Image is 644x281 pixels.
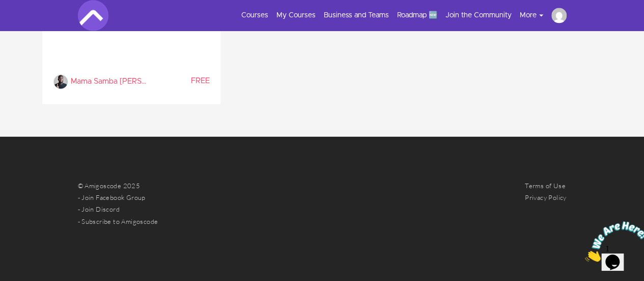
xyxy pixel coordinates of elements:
a: Courses [241,10,268,20]
iframe: chat widget [581,217,644,266]
p: Mama Samba Braima Nelson [71,74,147,89]
img: Chat attention grabber [4,4,67,44]
a: Join the Community [445,10,512,20]
a: Roadmap 🆕 [397,10,437,20]
a: Business and Teams [324,10,389,20]
a: My Courses [276,10,316,20]
li: © Amigoscode 2025 [78,180,158,192]
img: Mama Samba Braima Nelson [53,74,68,89]
p: FREE [147,76,210,86]
a: Terms of Use [525,182,566,190]
button: More [520,10,551,20]
img: nnajiugochukwu08@gmail.com [551,8,567,23]
a: - Join Discord [78,205,120,213]
a: Privacy Policy [525,193,566,201]
a: - Join Facebook Group [78,193,146,201]
span: 1 [4,4,8,13]
a: - Subscribe to Amigoscode [78,217,158,225]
